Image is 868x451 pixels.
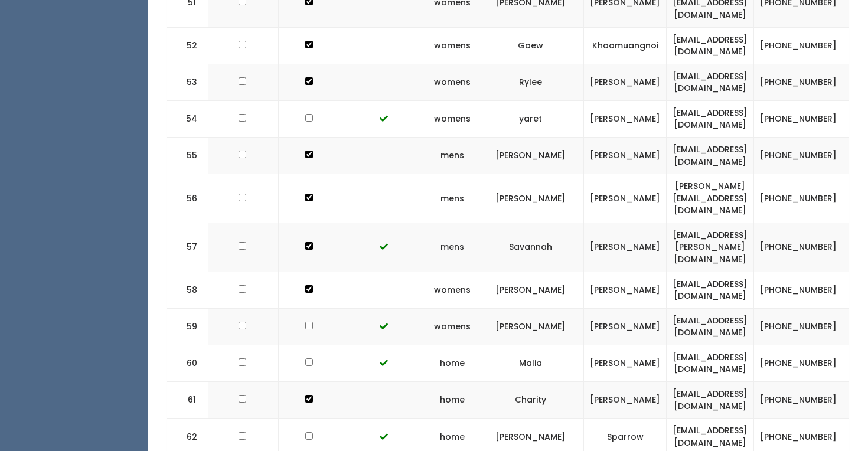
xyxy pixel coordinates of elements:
[754,100,843,137] td: [PHONE_NUMBER]
[477,345,584,381] td: Malia
[754,345,843,381] td: [PHONE_NUMBER]
[754,308,843,345] td: [PHONE_NUMBER]
[428,345,477,381] td: home
[667,382,754,419] td: [EMAIL_ADDRESS][DOMAIN_NAME]
[754,174,843,223] td: [PHONE_NUMBER]
[428,223,477,272] td: mens
[477,223,584,272] td: Savannah
[667,345,754,381] td: [EMAIL_ADDRESS][DOMAIN_NAME]
[167,345,208,381] td: 60
[584,308,667,345] td: [PERSON_NAME]
[477,272,584,308] td: [PERSON_NAME]
[428,27,477,64] td: womens
[584,100,667,137] td: [PERSON_NAME]
[667,223,754,272] td: [EMAIL_ADDRESS][PERSON_NAME][DOMAIN_NAME]
[428,64,477,100] td: womens
[754,272,843,308] td: [PHONE_NUMBER]
[584,64,667,100] td: [PERSON_NAME]
[584,174,667,223] td: [PERSON_NAME]
[584,137,667,174] td: [PERSON_NAME]
[754,223,843,272] td: [PHONE_NUMBER]
[754,382,843,419] td: [PHONE_NUMBER]
[667,272,754,308] td: [EMAIL_ADDRESS][DOMAIN_NAME]
[428,174,477,223] td: mens
[477,27,584,64] td: Gaew
[667,308,754,345] td: [EMAIL_ADDRESS][DOMAIN_NAME]
[167,174,208,223] td: 56
[584,27,667,64] td: Khaomuangnoi
[428,100,477,137] td: womens
[428,272,477,308] td: womens
[584,272,667,308] td: [PERSON_NAME]
[667,137,754,174] td: [EMAIL_ADDRESS][DOMAIN_NAME]
[667,27,754,64] td: [EMAIL_ADDRESS][DOMAIN_NAME]
[167,27,208,64] td: 52
[667,174,754,223] td: [PERSON_NAME][EMAIL_ADDRESS][DOMAIN_NAME]
[667,64,754,100] td: [EMAIL_ADDRESS][DOMAIN_NAME]
[584,223,667,272] td: [PERSON_NAME]
[477,308,584,345] td: [PERSON_NAME]
[428,382,477,419] td: home
[167,137,208,174] td: 55
[754,27,843,64] td: [PHONE_NUMBER]
[167,272,208,308] td: 58
[754,137,843,174] td: [PHONE_NUMBER]
[167,308,208,345] td: 59
[167,64,208,100] td: 53
[584,345,667,381] td: [PERSON_NAME]
[167,100,208,137] td: 54
[428,137,477,174] td: mens
[584,382,667,419] td: [PERSON_NAME]
[477,382,584,419] td: Charity
[428,308,477,345] td: womens
[754,64,843,100] td: [PHONE_NUMBER]
[477,64,584,100] td: Rylee
[167,382,208,419] td: 61
[477,100,584,137] td: yaret
[167,223,208,272] td: 57
[667,100,754,137] td: [EMAIL_ADDRESS][DOMAIN_NAME]
[477,174,584,223] td: [PERSON_NAME]
[477,137,584,174] td: [PERSON_NAME]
